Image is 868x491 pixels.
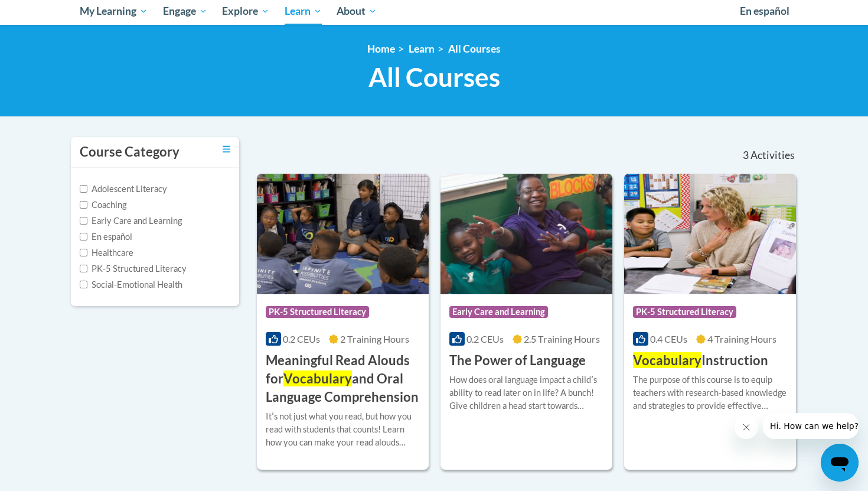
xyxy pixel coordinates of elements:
[283,333,320,344] span: 0.2 CEUs
[80,143,180,161] h3: Course Category
[80,246,133,259] label: Healthcare
[80,199,126,212] label: Coaching
[633,352,701,368] span: Vocabulary
[337,4,377,18] span: About
[80,217,87,225] input: Checkbox for Options
[449,373,603,412] div: How does oral language impact a childʹs ability to read later on in life? A bunch! Give children ...
[223,143,230,156] a: Toggle collapse
[633,306,736,318] span: PK-5 Structured Literacy
[367,43,395,55] a: Home
[285,4,322,18] span: Learn
[266,352,420,406] h3: Meaningful Read Alouds for and Oral Language Comprehension
[624,174,796,294] img: Course Logo
[283,370,352,386] span: Vocabulary
[80,265,87,272] input: Checkbox for Options
[740,5,789,17] span: En español
[257,174,429,294] img: Course Logo
[821,444,859,482] iframe: Button to launch messaging window
[340,333,409,344] span: 2 Training Hours
[524,333,600,344] span: 2.5 Training Hours
[257,174,429,470] a: Course LogoPK-5 Structured Literacy0.2 CEUs2 Training Hours Meaningful Read Alouds forVocabularya...
[750,149,795,162] span: Activities
[266,410,420,449] div: Itʹs not just what you read, but how you read with students that counts! Learn how you can make y...
[222,4,269,18] span: Explore
[735,415,758,439] iframe: Close message
[80,230,132,243] label: En español
[624,174,796,470] a: Course LogoPK-5 Structured Literacy0.4 CEUs4 Training Hours VocabularyInstructionThe purpose of t...
[440,174,612,294] img: Course Logo
[80,233,87,240] input: Checkbox for Options
[80,249,87,256] input: Checkbox for Options
[266,306,369,318] span: PK-5 Structured Literacy
[80,281,87,288] input: Checkbox for Options
[80,201,87,209] input: Checkbox for Options
[466,333,504,344] span: 0.2 CEUs
[633,352,768,370] h3: Instruction
[448,43,501,55] a: All Courses
[650,333,687,344] span: 0.4 CEUs
[80,214,182,227] label: Early Care and Learning
[743,149,749,162] span: 3
[163,4,207,18] span: Engage
[449,306,548,318] span: Early Care and Learning
[409,43,435,55] a: Learn
[440,174,612,470] a: Course LogoEarly Care and Learning0.2 CEUs2.5 Training Hours The Power of LanguageHow does oral l...
[763,413,859,439] iframe: Message from company
[80,262,187,275] label: PK-5 Structured Literacy
[707,333,776,344] span: 4 Training Hours
[80,185,87,193] input: Checkbox for Options
[449,352,586,370] h3: The Power of Language
[633,373,787,412] div: The purpose of this course is to equip teachers with research-based knowledge and strategies to p...
[80,4,148,18] span: My Learning
[368,61,500,93] span: All Courses
[80,183,167,196] label: Adolescent Literacy
[80,278,182,291] label: Social-Emotional Health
